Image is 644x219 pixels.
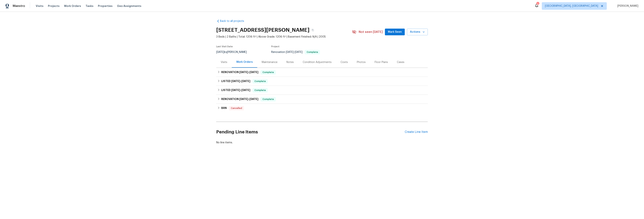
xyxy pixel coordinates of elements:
span: Project [271,45,280,48]
button: Copy Address [309,27,316,33]
h6: RENOVATION [221,70,258,75]
div: LISTED [DATE]-[DATE]Complete [216,77,428,86]
div: Maintenance [262,60,277,64]
span: Visits [36,4,43,8]
div: 2 [536,2,539,6]
button: Mark Seen [385,29,405,36]
span: Complete [253,79,267,83]
span: Mark Seen [388,30,402,34]
div: Costs [341,60,348,64]
span: [DATE] [249,98,258,100]
div: Condition Adjustments [303,60,332,64]
span: Maestro [13,4,25,8]
h6: LISTED [221,88,250,92]
div: Notes [286,60,294,64]
div: RENOVATION [DATE]-[DATE]Complete [216,68,428,77]
button: Actions [407,29,428,36]
span: Complete [261,97,275,101]
div: Floor Plans [375,60,388,64]
a: Back to all projects [216,19,252,23]
div: Work Orders [236,60,253,64]
span: Last Visit Date [216,45,233,48]
span: [DATE] [231,89,240,91]
h6: RENOVATION [221,97,258,101]
span: [GEOGRAPHIC_DATA], [GEOGRAPHIC_DATA] [545,4,598,8]
span: [PERSON_NAME] [616,4,638,8]
span: Actions [410,30,425,34]
div: by [PERSON_NAME] [216,50,251,54]
span: [DATE] [286,51,294,53]
span: 3 Beds | 2 Baths | Total: 1206 ft² | Above Grade: 1206 ft² | Basement Finished: N/A | 2005 [216,35,352,39]
span: Complete [253,88,267,92]
span: Complete [261,70,275,74]
span: Geo Assignments [117,4,141,8]
span: [DATE] [216,51,224,53]
span: - [231,89,250,91]
span: [DATE] [295,51,303,53]
span: - [239,98,258,100]
span: [DATE] [239,71,248,73]
h2: [STREET_ADDRESS][PERSON_NAME] [216,28,309,32]
h6: BRN [221,106,227,110]
span: [DATE] [241,89,250,91]
div: No line items. [216,141,428,144]
div: RENOVATION [DATE]-[DATE]Complete [216,95,428,104]
span: Tasks [86,5,93,7]
div: LISTED [DATE]-[DATE]Complete [216,86,428,95]
div: Photos [357,60,366,64]
span: - [231,80,250,82]
div: Cases [397,60,404,64]
span: Cancelled [229,106,244,110]
div: Create Line Item [405,130,428,134]
span: [DATE] [239,98,248,100]
h2: Pending Line Items [216,123,405,141]
span: Properties [98,4,113,8]
span: [DATE] [241,80,250,82]
span: Renovation [271,51,320,53]
h6: LISTED [221,79,250,84]
span: Work Orders [64,4,81,8]
div: BRN Cancelled [216,104,428,113]
span: Projects [48,4,60,8]
span: - [286,51,303,53]
span: [DATE] [231,80,240,82]
span: - [239,71,258,73]
div: Visits [221,60,227,64]
span: [DATE] [249,71,258,73]
span: Complete [305,51,320,53]
span: Not seen [DATE] [359,30,383,34]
